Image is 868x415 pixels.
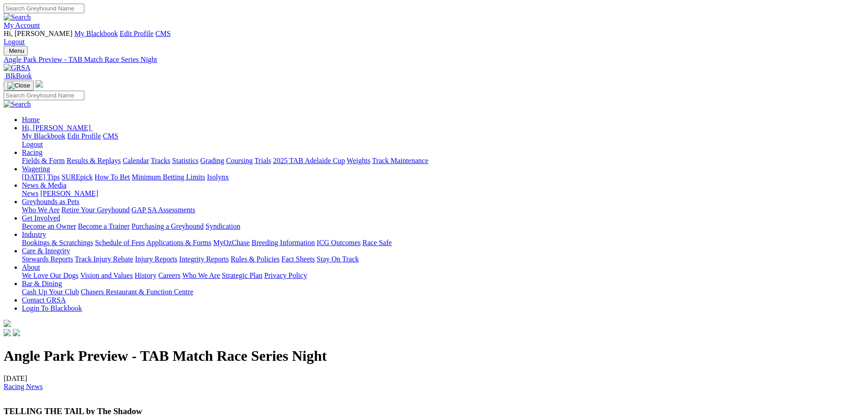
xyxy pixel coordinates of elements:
[207,173,229,181] a: Isolynx
[40,190,98,197] a: [PERSON_NAME]
[103,132,118,140] a: CMS
[7,82,30,89] img: Close
[67,157,121,164] a: Results & Replays
[4,348,864,364] h1: Angle Park Preview - TAB Match Race Series Night
[4,56,864,64] a: Angle Park Preview - TAB Match Race Series Night
[22,280,62,287] a: Bar & Dining
[22,198,79,205] a: Greyhounds as Pets
[22,222,76,230] a: Become an Owner
[22,272,864,280] div: About
[22,173,864,181] div: Wagering
[372,157,428,164] a: Track Maintenance
[22,304,82,312] a: Login To Blackbook
[317,255,359,263] a: Stay On Track
[282,255,315,263] a: Fact Sheets
[182,272,220,279] a: Who We Are
[22,181,67,189] a: News & Media
[4,91,84,100] input: Search
[132,173,205,181] a: Minimum Betting Limits
[74,30,118,37] a: My Blackbook
[4,100,31,108] img: Search
[252,239,315,246] a: Breeding Information
[132,222,204,230] a: Purchasing a Greyhound
[22,255,864,263] div: Care & Integrity
[231,255,280,263] a: Rules & Policies
[22,231,46,238] a: Industry
[205,222,240,230] a: Syndication
[22,255,73,263] a: Stewards Reports
[22,140,43,148] a: Logout
[75,255,133,263] a: Track Injury Rebate
[22,247,70,255] a: Care & Integrity
[22,173,60,181] a: [DATE] Tips
[4,374,43,390] span: [DATE]
[4,64,31,72] img: GRSA
[226,157,253,164] a: Coursing
[9,47,24,54] span: Menu
[22,124,92,132] a: Hi, [PERSON_NAME]
[134,272,156,279] a: History
[5,72,32,80] span: BlkBook
[22,263,40,271] a: About
[317,239,360,246] a: ICG Outcomes
[22,206,60,214] a: Who We Are
[22,239,93,246] a: Bookings & Scratchings
[213,239,250,246] a: MyOzChase
[132,206,195,214] a: GAP SA Assessments
[22,132,864,149] div: Hi, [PERSON_NAME]
[95,173,130,181] a: How To Bet
[4,46,28,56] button: Toggle navigation
[4,30,72,37] span: Hi, [PERSON_NAME]
[22,132,66,140] a: My Blackbook
[22,157,864,165] div: Racing
[4,329,11,336] img: facebook.svg
[4,30,864,46] div: My Account
[4,38,25,46] a: Logout
[4,21,40,29] a: My Account
[22,288,79,296] a: Cash Up Your Club
[151,157,170,164] a: Tracks
[4,320,11,327] img: logo-grsa-white.png
[80,272,133,279] a: Vision and Values
[22,157,65,164] a: Fields & Form
[264,272,307,279] a: Privacy Policy
[62,173,92,181] a: SUREpick
[172,157,199,164] a: Statistics
[4,72,32,80] a: BlkBook
[22,296,66,304] a: Contact GRSA
[22,214,60,222] a: Get Involved
[4,13,31,21] img: Search
[22,272,78,279] a: We Love Our Dogs
[123,157,149,164] a: Calendar
[200,157,224,164] a: Grading
[4,383,43,390] a: Racing News
[22,206,864,214] div: Greyhounds as Pets
[347,157,370,164] a: Weights
[67,132,101,140] a: Edit Profile
[179,255,229,263] a: Integrity Reports
[78,222,130,230] a: Become a Trainer
[22,190,38,197] a: News
[4,4,84,13] input: Search
[95,239,144,246] a: Schedule of Fees
[273,157,345,164] a: 2025 TAB Adelaide Cup
[22,288,864,296] div: Bar & Dining
[22,239,864,247] div: Industry
[254,157,271,164] a: Trials
[4,81,34,91] button: Toggle navigation
[135,255,177,263] a: Injury Reports
[158,272,180,279] a: Careers
[22,116,40,123] a: Home
[22,190,864,198] div: News & Media
[146,239,211,246] a: Applications & Forms
[62,206,130,214] a: Retire Your Greyhound
[22,222,864,231] div: Get Involved
[13,329,20,336] img: twitter.svg
[155,30,171,37] a: CMS
[362,239,391,246] a: Race Safe
[22,149,42,156] a: Racing
[222,272,262,279] a: Strategic Plan
[22,165,50,173] a: Wagering
[36,80,43,87] img: logo-grsa-white.png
